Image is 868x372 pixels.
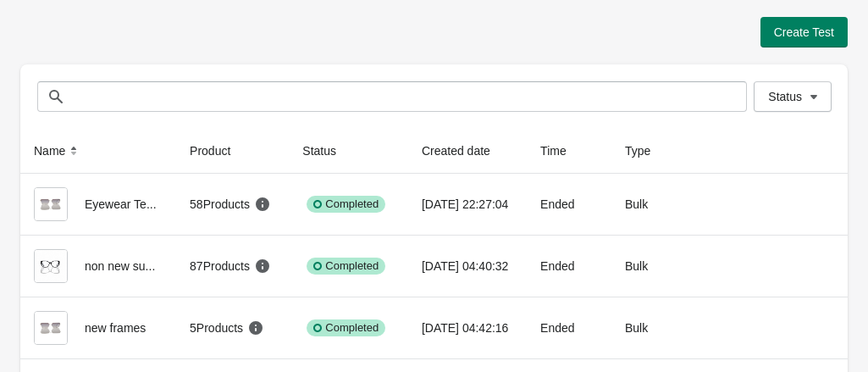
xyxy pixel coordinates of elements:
div: Ended [540,249,598,283]
span: Create Test [774,25,834,39]
button: Status [296,136,360,166]
div: Ended [540,187,598,221]
div: 58 Products [190,196,271,213]
div: 87 Products [190,258,271,275]
span: Status [768,90,802,103]
div: Bulk [625,311,671,345]
div: Completed [307,258,385,275]
div: Ended [540,311,598,345]
div: Eyewear Te... [34,187,163,221]
button: Type [618,136,674,166]
button: Product [183,136,254,166]
div: Bulk [625,249,671,283]
div: [DATE] 22:27:04 [422,187,513,221]
div: non new su... [34,249,163,283]
div: [DATE] 04:40:32 [422,249,513,283]
div: [DATE] 04:42:16 [422,311,513,345]
button: Name [27,136,89,166]
button: Status [754,81,832,112]
button: Create Test [760,17,848,47]
div: Completed [307,196,385,213]
div: new frames [34,311,163,345]
div: Completed [307,319,385,336]
button: Time [534,136,590,166]
div: Bulk [625,187,671,221]
button: Created date [415,136,514,166]
div: 5 Products [190,319,264,336]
